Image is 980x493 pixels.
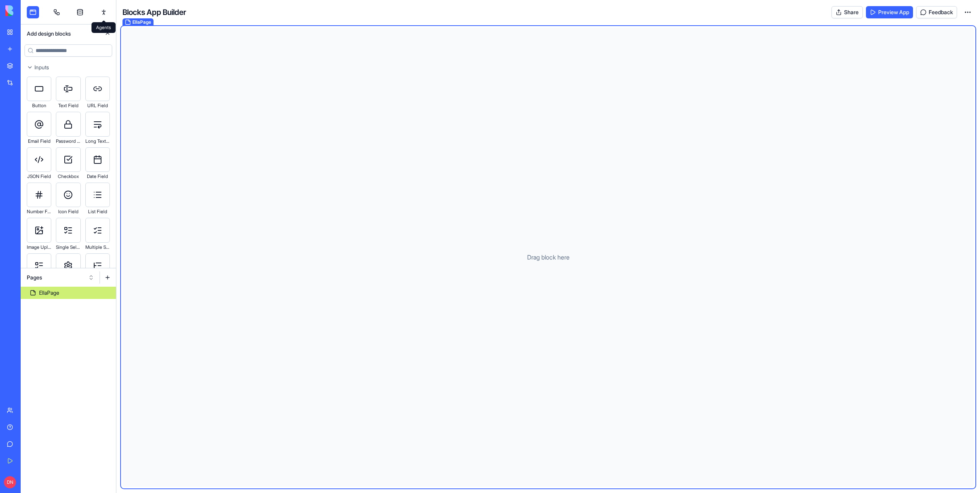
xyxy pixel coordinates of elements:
div: Single Select Field [56,243,80,252]
div: EllaPageDrag block here [122,28,974,487]
div: URL Field [85,101,110,110]
p: Agents [96,24,111,31]
div: Text Field [56,101,80,110]
div: Number Field [27,207,51,216]
h4: Blocks App Builder [122,7,186,18]
div: Long Text Field [85,137,110,146]
div: EllaPage [39,289,59,297]
button: Feedback [916,6,957,18]
div: JSON Field [27,172,51,181]
div: Date Field [85,172,110,181]
div: Email Field [27,137,51,146]
div: Icon Field [56,207,80,216]
div: Image Upload Field [27,243,51,252]
button: Pages [23,271,98,284]
button: Inputs [21,61,116,73]
div: Button [27,101,51,110]
button: Share [831,6,863,18]
a: EllaPage [21,287,116,299]
span: DN [4,476,16,488]
div: List Field [85,207,110,216]
img: logo [5,5,53,16]
div: Multiple Select Field [85,243,110,252]
div: Checkbox [56,172,80,181]
button: Add design blocks [21,24,116,43]
div: Password Field [56,137,80,146]
a: Preview App [866,6,913,18]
